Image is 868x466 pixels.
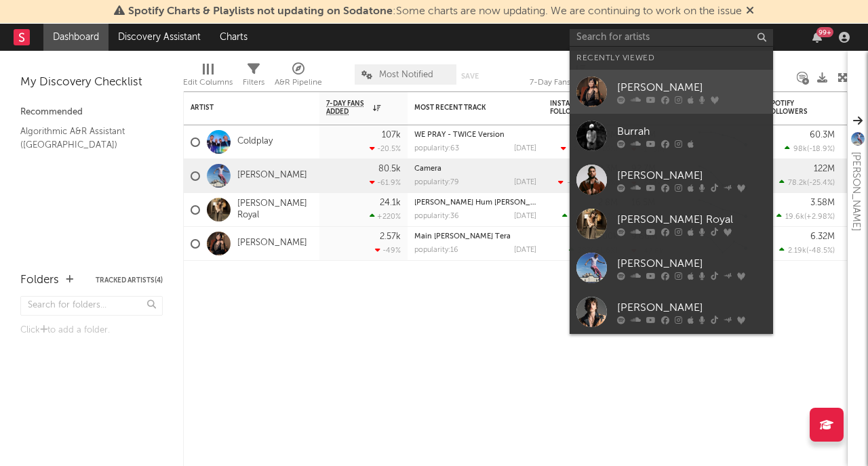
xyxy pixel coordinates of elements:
[617,123,766,140] div: Burrah
[379,70,433,79] span: Most Notified
[776,212,835,221] div: ( )
[326,100,370,116] span: 7-Day Fans Added
[617,299,766,316] div: [PERSON_NAME]
[576,50,766,66] div: Recently Viewed
[370,144,401,153] div: -20.5 %
[570,114,773,158] a: Burrah
[810,198,835,207] div: 3.58M
[809,146,833,153] span: -18.9 %
[191,104,292,112] div: Artist
[20,124,149,152] a: Algorithmic A&R Assistant ([GEOGRAPHIC_DATA])
[237,136,273,148] a: Coldplay
[414,145,459,152] div: popularity: 63
[20,104,163,121] div: Recommended
[567,179,589,187] span: -15.4k
[108,24,210,51] a: Discovery Assistant
[570,29,773,46] input: Search for artists
[788,179,807,187] span: 78.2k
[561,144,618,153] div: ( )
[562,212,618,221] div: ( )
[414,104,516,112] div: Most Recent Track
[808,247,833,255] span: -48.5 %
[617,79,766,96] div: [PERSON_NAME]
[414,247,458,254] div: popularity: 16
[788,247,806,255] span: 2.19k
[779,178,835,187] div: ( )
[530,75,631,91] div: 7-Day Fans Added (7-Day Fans Added)
[570,290,773,334] a: [PERSON_NAME]
[617,255,766,272] div: [PERSON_NAME]
[370,212,401,221] div: +220 %
[243,58,264,97] div: Filters
[414,179,459,186] div: popularity: 79
[378,165,401,173] div: 80.5k
[20,272,59,289] div: Folders
[558,178,618,187] div: ( )
[779,246,835,255] div: ( )
[414,199,536,207] div: Kho Gaye Hum Kahan - Shachi Shetty Version
[237,198,313,221] a: [PERSON_NAME] Royal
[237,238,307,249] a: [PERSON_NAME]
[210,24,257,51] a: Charts
[20,322,163,339] div: Click to add a folder.
[414,199,648,207] a: [PERSON_NAME] Hum [PERSON_NAME] - [PERSON_NAME] Version
[530,58,631,97] div: 7-Day Fans Added (7-Day Fans Added)
[848,152,864,231] div: [PERSON_NAME]
[414,165,441,173] a: Camera
[414,213,459,220] div: popularity: 36
[20,296,163,316] input: Search for folders...
[514,247,536,254] div: [DATE]
[128,6,393,17] span: Spotify Charts & Playlists not updating on Sodatone
[128,6,742,17] span: : Some charts are now updating. We are continuing to work on the issue
[375,246,401,255] div: -49 %
[43,24,108,51] a: Dashboard
[570,158,773,202] a: [PERSON_NAME]
[816,27,833,37] div: 99 +
[810,131,835,140] div: 60.3M
[96,277,163,284] button: Tracked Artists(4)
[414,233,511,240] a: Main [PERSON_NAME] Tera
[550,100,597,116] div: Instagram Followers
[793,146,807,153] span: 98k
[809,179,833,187] span: -25.4 %
[461,72,479,80] button: Save
[414,131,505,139] a: WE PRAY - TWICE Version
[812,32,822,43] button: 99+
[183,58,233,97] div: Edit Columns
[570,70,773,114] a: [PERSON_NAME]
[617,211,766,228] div: [PERSON_NAME] Royal
[785,144,835,153] div: ( )
[275,58,322,97] div: A&R Pipeline
[380,232,401,241] div: 2.57k
[814,165,835,173] div: 122M
[810,232,835,241] div: 6.32M
[785,213,804,221] span: 19.6k
[243,75,264,91] div: Filters
[380,198,401,207] div: 24.1k
[275,75,322,91] div: A&R Pipeline
[414,233,536,240] div: Main Simran Karaan Tera
[414,165,536,173] div: Camera
[414,131,536,139] div: WE PRAY - TWICE Version
[570,202,773,246] a: [PERSON_NAME] Royal
[514,179,536,186] div: [DATE]
[569,246,618,255] div: ( )
[370,178,401,187] div: -61.9 %
[570,246,773,290] a: [PERSON_NAME]
[806,213,833,221] span: +2.98 %
[237,170,307,182] a: [PERSON_NAME]
[183,75,233,91] div: Edit Columns
[617,167,766,184] div: [PERSON_NAME]
[20,75,163,91] div: My Discovery Checklist
[767,100,814,116] div: Spotify Followers
[382,131,401,140] div: 107k
[746,6,754,17] span: Dismiss
[514,213,536,220] div: [DATE]
[514,145,536,152] div: [DATE]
